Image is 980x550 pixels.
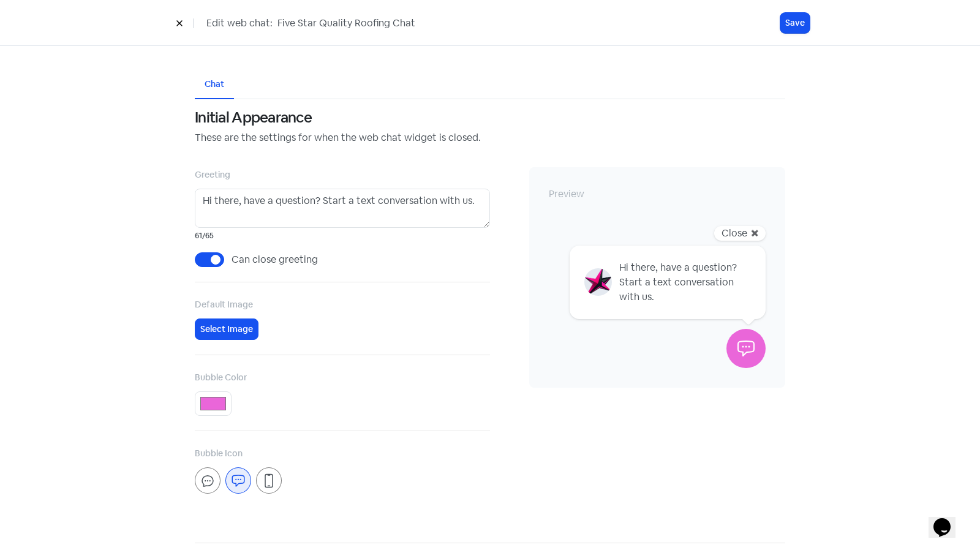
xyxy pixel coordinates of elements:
[206,16,273,31] span: Edit web chat:
[195,298,253,311] label: Default Image
[751,228,758,238] span: ✖
[549,187,766,202] div: Preview
[195,130,785,145] div: These are the settings for when the web chat widget is closed.
[195,447,243,460] label: Bubble Icon
[195,230,214,242] small: 61/65
[929,501,968,538] iframe: chat widget
[714,226,766,241] div: Close
[195,109,785,127] h4: Initial Appearance
[232,252,318,267] label: Can close greeting
[205,78,224,91] div: Chat
[780,13,810,33] button: Save
[195,371,247,384] label: Bubble Color
[195,168,230,181] label: Greeting
[195,318,258,340] button: Select Image
[612,260,751,304] div: Hi there, have a question? Start a text conversation with us.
